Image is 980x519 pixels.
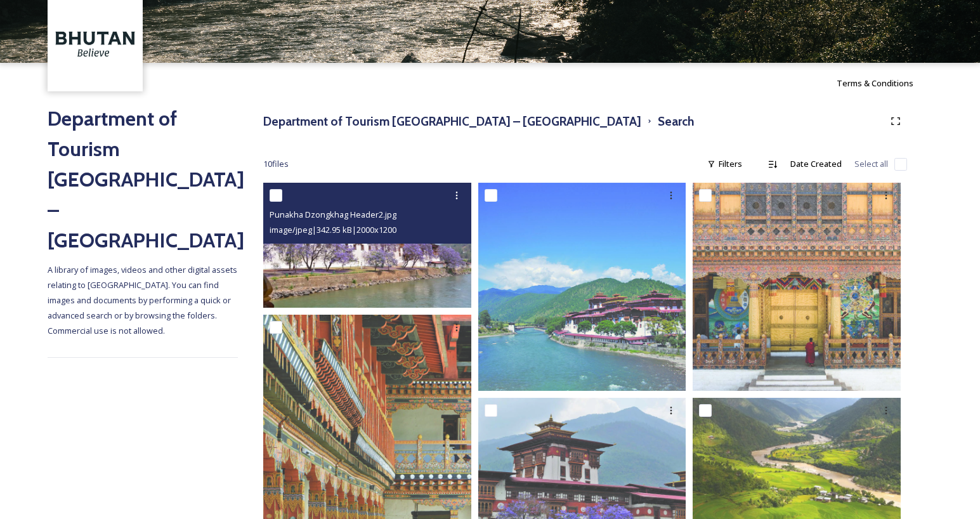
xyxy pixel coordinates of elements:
[837,77,913,89] span: Terms & Conditions
[263,112,641,131] h3: Department of Tourism [GEOGRAPHIC_DATA] – [GEOGRAPHIC_DATA]
[263,183,471,308] img: Punakha Dzongkhag Header2.jpg
[693,183,901,391] img: punakhadzong6.jpg
[658,112,694,131] h3: Search
[701,152,748,176] div: Filters
[48,264,239,336] span: A library of images, videos and other digital assets relating to [GEOGRAPHIC_DATA]. You can find ...
[784,152,848,176] div: Date Created
[854,158,888,170] span: Select all
[270,209,396,220] span: Punakha Dzongkhag Header2.jpg
[270,224,396,235] span: image/jpeg | 342.95 kB | 2000 x 1200
[48,103,238,256] h2: Department of Tourism [GEOGRAPHIC_DATA] – [GEOGRAPHIC_DATA]
[837,76,932,91] a: Terms & Conditions
[263,158,289,170] span: 10 file s
[478,183,686,391] img: punakhadzong3.jpg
